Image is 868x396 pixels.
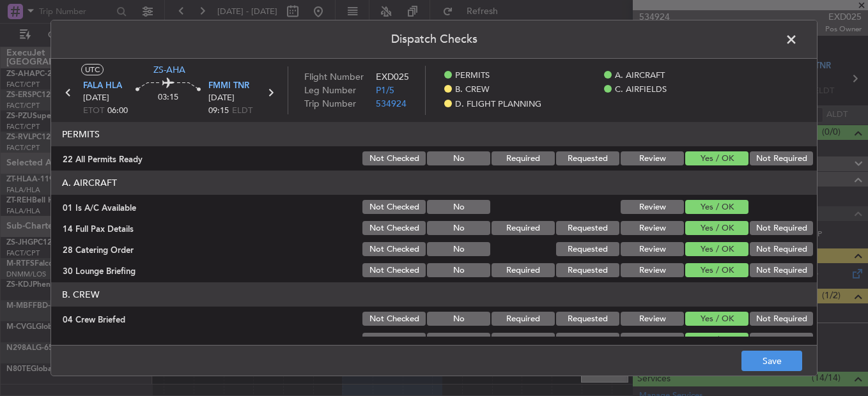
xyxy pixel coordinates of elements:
button: Save [741,351,802,371]
button: Yes / OK [685,221,748,235]
button: Not Required [750,333,813,347]
button: Review [621,221,684,235]
button: Yes / OK [685,263,748,277]
button: Yes / OK [685,242,748,256]
button: Not Required [750,312,813,326]
button: Review [621,312,684,326]
button: Yes / OK [685,200,748,214]
button: Yes / OK [685,333,748,347]
span: A. AIRCRAFT [615,70,665,82]
button: Review [621,151,684,165]
span: C. AIRFIELDS [615,84,667,96]
button: Review [621,200,684,214]
button: Review [621,242,684,256]
button: Not Required [750,263,813,277]
button: Review [621,333,684,347]
button: Not Required [750,151,813,165]
button: Not Required [750,221,813,235]
button: Not Required [750,242,813,256]
header: Dispatch Checks [51,20,817,59]
button: Review [621,263,684,277]
button: Yes / OK [685,312,748,326]
button: Yes / OK [685,151,748,165]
